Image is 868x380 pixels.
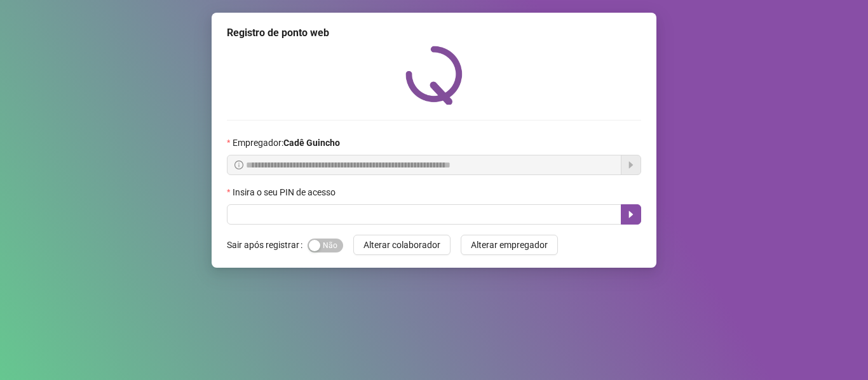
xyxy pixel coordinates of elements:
[234,161,243,169] span: info-circle
[405,46,463,105] img: QRPoint
[227,235,308,255] label: Sair após registrar
[626,209,636,219] span: caret-right
[353,235,451,255] button: Alterar colaborador
[461,235,558,255] button: Alterar empregador
[363,238,440,252] span: Alterar colaborador
[471,238,548,252] span: Alterar empregador
[227,185,344,199] label: Insira o seu PIN de acesso
[283,138,340,148] strong: Cadê Guincho
[233,136,340,150] span: Empregador :
[227,25,641,41] div: Registro de ponto web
